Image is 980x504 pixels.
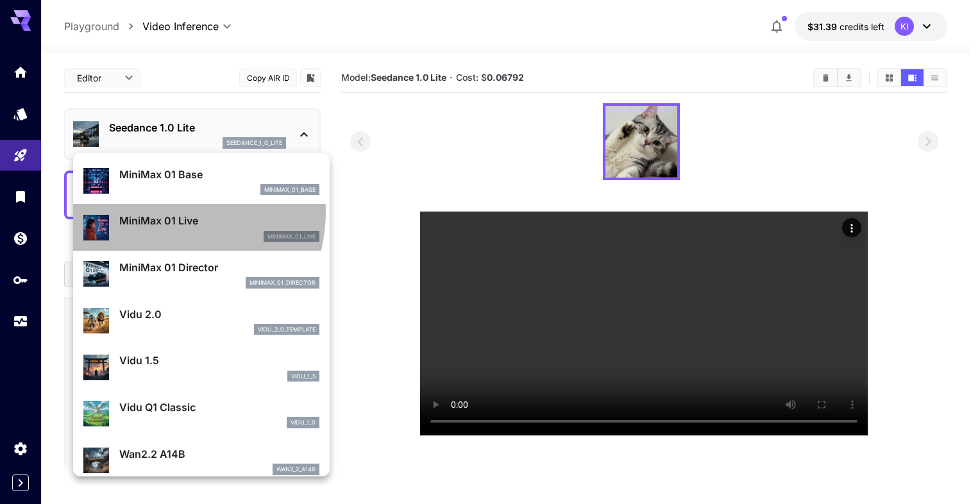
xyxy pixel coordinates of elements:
div: Vidu Q1 Classicvidu_1_0 [83,394,319,433]
p: minimax_01_base [264,185,316,194]
div: MiniMax 01 Baseminimax_01_base [83,162,319,201]
p: MiniMax 01 Base [119,167,319,182]
p: minimax_01_live [267,232,316,241]
div: Vidu 1.5vidu_1_5 [83,348,319,387]
p: vidu_1_0 [291,418,316,427]
p: minimax_01_director [249,278,316,287]
p: vidu_2_0_template [258,325,316,334]
p: vidu_1_5 [291,372,316,381]
div: MiniMax 01 Directorminimax_01_director [83,255,319,294]
div: Wan2.2 A14Bwan2_2_a14b [83,441,319,480]
div: MiniMax 01 Liveminimax_01_live [83,208,319,247]
p: Vidu 2.0 [119,307,319,322]
p: MiniMax 01 Live [119,213,319,228]
p: Vidu 1.5 [119,353,319,368]
p: wan2_2_a14b [276,465,316,474]
p: Vidu Q1 Classic [119,399,319,415]
div: Vidu 2.0vidu_2_0_template [83,301,319,340]
p: Wan2.2 A14B [119,446,319,462]
p: MiniMax 01 Director [119,260,319,275]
